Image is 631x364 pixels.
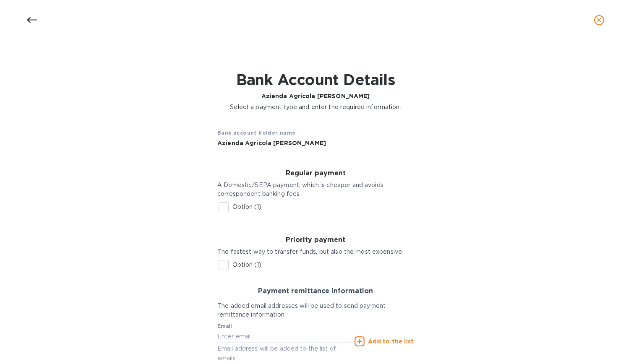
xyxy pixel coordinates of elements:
[261,93,370,99] b: Azienda Agricola [PERSON_NAME]
[232,260,261,269] p: Option (1)
[589,10,609,30] button: close
[217,344,351,363] p: Email address will be added to the list of emails
[217,236,414,244] h3: Priority payment
[368,338,414,345] u: Add to the list
[217,181,414,198] p: A Domestic/SEPA payment, which is cheaper and avoids correspondent banking fees
[217,247,414,256] p: The fastest way to transfer funds, but also the most expensive
[217,130,296,136] b: Bank account holder name
[230,103,401,112] p: Select a payment type and enter the required information.
[232,203,261,211] p: Option (1)
[230,71,401,88] h1: Bank Account Details
[217,324,232,329] label: Email
[217,169,414,177] h3: Regular payment
[217,302,414,319] p: The added email addresses will be used to send payment remittance information.
[217,287,414,295] h3: Payment remittance information
[217,330,351,343] input: Enter email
